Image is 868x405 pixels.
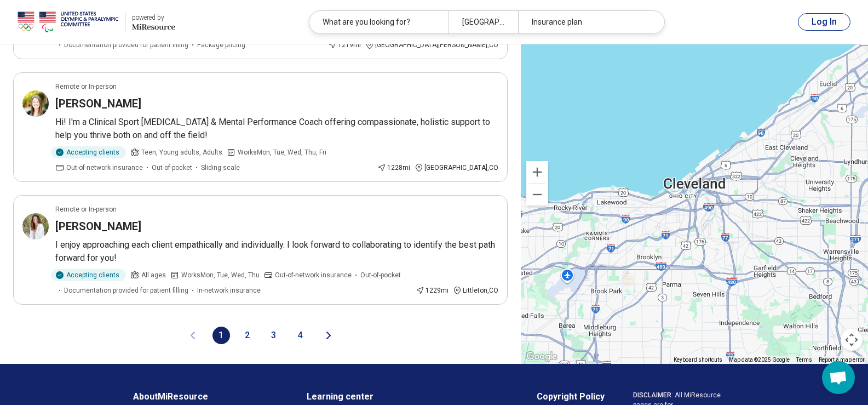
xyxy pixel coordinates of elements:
[518,11,657,33] div: Insurance plan
[822,361,855,394] div: Open chat
[416,286,449,295] div: 1229 mi
[238,147,326,157] span: Works Mon, Tue, Wed, Thu, Fri
[239,327,256,344] button: 2
[674,356,722,364] button: Keyboard shortcuts
[729,357,790,363] span: Map data ©2025 Google
[275,270,352,280] span: Out-of-network insurance
[55,96,141,111] h3: [PERSON_NAME]
[449,11,518,33] div: [GEOGRAPHIC_DATA], [GEOGRAPHIC_DATA]
[796,357,812,363] a: Terms (opens in new tab)
[186,327,199,344] button: Previous page
[55,219,141,234] h3: [PERSON_NAME]
[55,204,117,214] p: Remote or In-person
[841,329,863,351] button: Map camera controls
[309,11,449,33] div: What are you looking for?
[152,163,192,173] span: Out-of-pocket
[132,13,175,22] div: powered by
[141,270,166,280] span: All ages
[524,350,560,364] img: Google
[201,163,240,173] span: Sliding scale
[51,269,126,281] div: Accepting clients
[377,163,410,173] div: 1228 mi
[633,391,671,399] span: DISCLAIMER
[819,357,865,363] a: Report a map error
[55,238,498,265] p: I enjoy approaching each client empathically and individually. I look forward to collaborating to...
[415,163,498,173] div: [GEOGRAPHIC_DATA] , CO
[181,270,260,280] span: Works Mon, Tue, Wed, Thu
[141,147,222,157] span: Teen, Young adults, Adults
[265,327,283,344] button: 3
[18,9,175,35] a: USOPCpowered by
[328,40,361,50] div: 1219 mi
[64,286,188,295] span: Documentation provided for patient filling
[64,40,188,50] span: Documentation provided for patient filling
[322,327,335,344] button: Next page
[133,390,278,403] a: AboutMiResource
[365,40,498,50] div: [GEOGRAPHIC_DATA][PERSON_NAME] , CO
[798,13,850,31] button: Log In
[212,327,230,344] button: 1
[55,82,117,92] p: Remote or In-person
[18,9,118,35] img: USOPC
[51,146,126,158] div: Accepting clients
[307,390,508,403] a: Learning center
[524,350,560,364] a: Open this area in Google Maps (opens a new window)
[66,163,143,173] span: Out-of-network insurance
[453,286,498,295] div: Littleton , CO
[360,270,401,280] span: Out-of-pocket
[197,286,261,295] span: In-network insurance
[526,161,548,183] button: Zoom in
[197,40,245,50] span: Package pricing
[55,116,498,142] p: Hi! I'm a Clinical Sport [MEDICAL_DATA] & Mental Performance Coach offering compassionate, holist...
[291,327,309,344] button: 4
[526,184,548,206] button: Zoom out
[537,390,605,403] a: Copyright Policy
